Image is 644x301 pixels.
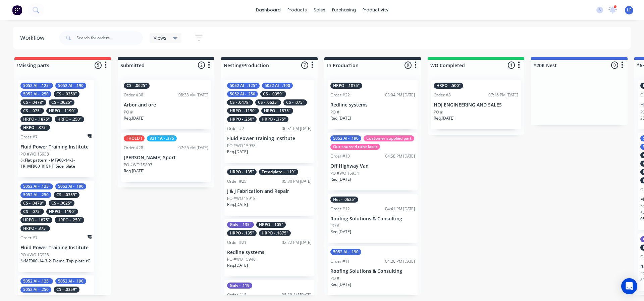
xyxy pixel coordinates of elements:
[124,92,143,98] div: Order #30
[124,102,208,108] p: Arbor and ore
[178,92,208,98] div: 08:38 AM [DATE]
[283,99,307,105] div: CS - .075"
[20,34,48,42] div: Workflow
[20,91,51,97] div: 5052 Al - .250
[20,287,51,293] div: 5052 Al - .250
[328,133,418,190] div: 5052 Al - .190Customer supplied partOut sourced tube laserOrder #1304:58 PM [DATE]Off Highway Van...
[330,275,339,282] p: PO #
[385,153,415,159] div: 04:58 PM [DATE]
[227,126,244,132] div: Order #7
[55,278,86,284] div: 5052 Al - .190
[178,145,208,151] div: 07:26 AM [DATE]
[54,91,79,97] div: CS - .0359"
[124,135,145,141] div: ! HOLD !
[124,83,150,89] div: CS - .0625"
[330,258,350,264] div: Order #11
[227,116,257,122] div: HRPO - .250"
[227,108,259,114] div: HRPO - .1190"
[20,151,49,157] p: PO #WO 15938
[310,5,329,15] div: sales
[330,229,351,235] p: Req. [DATE]
[55,116,84,122] div: HRPO - .250"
[434,83,463,89] div: HRPO - .500"
[330,92,350,98] div: Order #22
[330,176,351,182] p: Req. [DATE]
[224,166,314,216] div: HRPO - .135"Treadplate - .119"Order #2505:30 PM [DATE]J & J Fabrication and RepairPO #WO 15918Req...
[261,108,293,114] div: HRPO - .1875"
[434,92,451,98] div: Order #8
[330,206,350,212] div: Order #12
[282,178,312,184] div: 05:30 PM [DATE]
[330,249,361,255] div: 5052 Al - .190
[488,92,518,98] div: 07:16 PM [DATE]
[20,225,50,231] div: HRPO - .375"
[260,91,286,97] div: CS - .0359"
[282,240,312,246] div: 02:22 PM [DATE]
[124,168,145,174] p: Req. [DATE]
[121,80,211,129] div: CS - .0625"Order #3008:38 AM [DATE]Arbor and orePO #Req.[DATE]
[431,80,521,129] div: HRPO - .500"Order #807:16 PM [DATE]HOJ ENGINEERING AND SALESPO #Req.[DATE]
[76,31,143,45] input: Search for orders...
[227,250,312,255] p: Redline systems
[224,80,314,163] div: 5052 Al - .125"5052 Al - .1905052 Al - .250CS - .0359"CS - .0478"CS - .0625"CS - .075"HRPO - .119...
[154,34,166,41] span: Views
[20,99,46,105] div: CS - .0478"
[20,192,51,198] div: 5052 Al - .250
[20,278,53,284] div: 5052 Al - .125"
[330,163,415,169] p: Off Highway Van
[330,223,339,229] p: PO #
[227,283,252,289] div: Galv - .119
[227,99,253,105] div: CS - .0478"
[330,135,361,141] div: 5052 Al - .190
[227,262,248,268] p: Req. [DATE]
[18,181,94,272] div: 5052 Al - .125"5052 Al - .1905052 Al - .250CS - .0359"CS - .0478"CS - .0625"CS - .075"HRPO - .119...
[330,153,350,159] div: Order #13
[330,109,339,115] p: PO #
[124,115,145,121] p: Req. [DATE]
[227,136,312,141] p: Fluid Power Training Institute
[46,108,78,114] div: HRPO - .1190"
[282,126,312,132] div: 06:51 PM [DATE]
[227,230,257,236] div: HRPO - .135"
[434,115,454,121] p: Req. [DATE]
[227,149,248,155] p: Req. [DATE]
[330,216,415,222] p: Roofing Solutions & Consulting
[259,116,288,122] div: HRPO - .375"
[255,99,281,105] div: CS - .0625"
[49,99,74,105] div: CS - .0625"
[328,80,418,129] div: HRPO - .1875"Order #2205:04 PM [DATE]Redline systemsPO #Req.[DATE]
[282,292,312,298] div: 08:39 AM [DATE]
[55,183,86,189] div: 5052 Al - .190
[46,209,78,215] div: HRPO - .1190"
[330,268,415,274] p: Roofing Solutions & Consulting
[330,144,380,150] div: Out sourced tube laser
[55,217,84,223] div: HRPO - .250"
[227,188,312,194] p: J & J Fabrication and Repair
[20,217,52,223] div: HRPO - .1875"
[359,5,392,15] div: productivity
[20,144,92,150] p: Fluid Power Training Institute
[20,200,46,206] div: CS - .0478"
[330,170,359,176] p: PO #WO 15934
[227,196,256,202] p: PO #WO 15918
[227,240,247,246] div: Order #21
[227,178,247,184] div: Order #25
[147,135,177,141] div: 321 1A - .375
[18,80,94,177] div: 5052 Al - .125"5052 Al - .1905052 Al - .250CS - .0359"CS - .0478"CS - .0625"CS - .075"HRPO - .119...
[259,230,291,236] div: HRPO - .1875"
[227,143,256,149] p: PO #WO 15938
[328,246,418,296] div: 5052 Al - .190Order #1104:26 PM [DATE]Roofing Solutions & ConsultingPO #Req.[DATE]
[54,287,79,293] div: CS - .0359"
[627,7,631,13] span: LF
[20,108,44,114] div: CS - .075"
[20,252,49,258] p: PO #WO 15938
[227,202,248,208] p: Req. [DATE]
[124,155,208,161] p: [PERSON_NAME] Sport
[227,169,257,175] div: HRPO - .135"
[256,222,286,228] div: HRPO - .105"
[124,145,143,151] div: Order #28
[434,102,518,108] p: HOJ ENGINEERING AND SALES
[124,162,152,168] p: PO #WO 15893
[262,83,293,89] div: 5052 Al - .190
[259,169,298,175] div: Treadplate - .119"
